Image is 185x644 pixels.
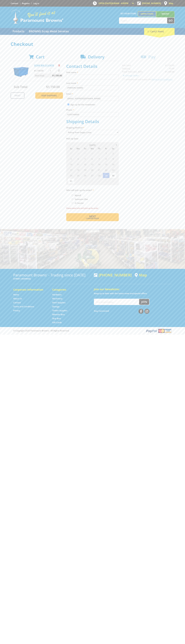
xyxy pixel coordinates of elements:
[75,173,81,178] span: 25
[52,74,62,78] span: $1,150.00
[103,151,109,156] span: 1
[155,30,164,33] span: (1 item)
[66,119,119,124] h2: Shipping Details
[89,215,96,218] span: Next
[14,85,27,89] span: Sub Total
[68,156,74,161] span: 3
[66,85,119,90] input: Please enter your last name.
[89,167,95,173] span: 20
[110,162,117,167] span: 16
[66,108,119,111] label: Phone
[110,167,117,173] span: 23
[52,305,60,308] a: Go to the Storage page
[13,309,20,312] a: Go to the Privacy page
[96,151,102,156] span: 31
[103,173,109,178] span: 29
[66,81,119,85] label: Last name
[74,193,82,198] label: Myself
[52,297,62,300] a: Go to the Machinery page
[34,69,48,72] p: $1,150.00
[52,313,65,316] a: Go to the Wheelie Bins page
[135,273,147,277] a: View a map of Gepps Cross location
[52,317,61,320] a: Go to the Skip Bins page
[103,147,109,150] span: Fr
[75,151,81,156] span: 28
[66,71,119,74] label: First name
[94,299,139,305] input: Your email address
[13,297,22,300] a: Go to the About Us page
[34,74,63,78] p: Item total:
[72,218,113,219] span: Confirm order
[66,207,119,210] label: Please select who will pick up the order.
[46,85,60,89] span: $1,150.00
[89,156,95,161] span: 6
[11,28,26,35] a: Go to the Products page
[72,194,73,196] input: Please select who will pick up the order.
[68,162,74,167] span: 10
[110,147,117,150] span: Sa
[13,301,21,304] a: Go to the Contact page
[66,96,119,101] input: Please enter your email address.
[96,173,102,178] span: 28
[66,130,119,135] select: Please select a shipping method.
[94,287,172,291] h5: Join our Newsletter
[82,178,88,184] span: 2
[139,299,149,305] button: Join
[138,11,156,16] a: Gepps Cross
[58,64,60,67] a: Remove from cart
[13,64,29,80] img: SCRAP BIN 2CU/MTR
[68,173,74,178] span: 24
[72,202,73,204] input: Please select who will pick up the order.
[66,213,119,221] button: Next Confirm order
[82,156,88,161] span: 5
[52,288,86,292] h5: Categories
[82,167,88,173] span: 19
[11,2,18,5] a: Go to the Contact page
[11,328,175,333] div: ® Copyright 2025 Paramount Browns'. All Rights Reserved.
[68,151,74,156] span: 27
[82,162,88,167] span: 12
[110,178,117,184] span: 6
[88,54,104,60] span: Delivery
[89,173,95,178] span: 27
[145,328,172,333] img: PayPal, Mastercard, Visa accepted
[96,156,102,161] span: 7
[70,103,95,106] label: Sign up for the newsletter
[112,2,128,5] span: 8:00am - 4:00pm
[103,167,109,173] span: 22
[96,167,102,173] span: 21
[68,167,74,173] span: 17
[89,162,95,167] span: 13
[68,178,74,184] span: 31
[82,173,88,178] span: 26
[72,198,73,200] input: Please select who will pick up the order.
[36,54,45,60] span: Cart
[13,305,34,308] a: Go to the Terms and Conditions page
[103,178,109,184] span: 5
[13,288,47,292] h5: Corporate Information
[89,147,95,150] span: We
[89,144,96,146] span: [DATE]
[66,75,119,79] input: Please enter your first name.
[68,147,74,150] span: Su
[75,156,81,161] span: 4
[13,273,91,277] h3: Paramount Browns' - Trading since [DATE]
[94,273,132,277] div: [PHONE_NUMBER]
[13,277,91,280] p: [STREET_ADDRESS]
[99,2,128,5] span: OPEN [DATE]
[52,321,62,324] a: Go to the Gift Cards page
[89,178,95,184] span: 3
[75,162,81,167] span: 11
[33,2,39,5] a: Log in
[52,301,65,304] a: Go to the Steel Supplies page
[119,11,138,16] span: Set your store
[66,126,119,129] label: Shipping Method
[66,92,119,95] label: Email
[119,18,167,23] input: Search
[96,178,102,184] span: 4
[75,147,81,150] span: Mo
[11,9,63,24] img: Paramount Browns'
[13,293,19,296] a: Go to the Home page
[167,18,174,23] button: Go
[94,292,172,295] p: Keep up to date with the latest news and special offers.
